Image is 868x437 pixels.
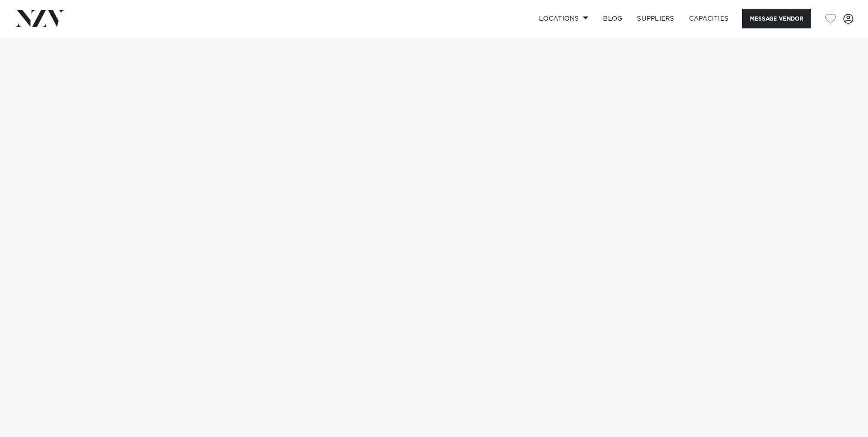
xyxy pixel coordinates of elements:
button: Message Vendor [742,9,811,28]
a: SUPPLIERS [630,9,681,28]
a: Capacities [682,9,736,28]
img: nzv-logo.png [15,10,65,27]
a: Locations [532,9,596,28]
a: BLOG [596,9,630,28]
